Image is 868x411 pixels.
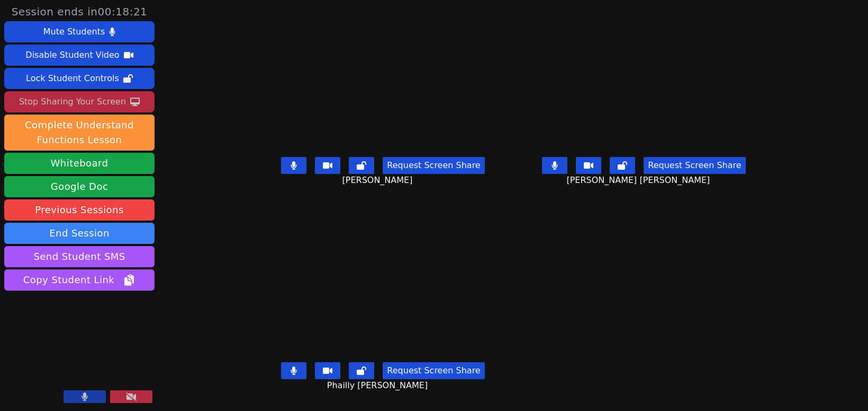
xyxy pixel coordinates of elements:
[342,174,415,187] span: [PERSON_NAME]
[4,45,155,66] button: Disable Student Video
[4,115,155,151] button: Complete Understand Functions Lesson
[4,153,155,174] button: Whiteboard
[4,68,155,89] button: Lock Student Controls
[327,379,430,392] span: Phailly [PERSON_NAME]
[12,4,148,19] span: Session ends in
[644,157,745,174] button: Request Screen Share
[4,91,155,112] button: Stop Sharing Your Screen
[4,269,155,291] button: Copy Student Link
[383,157,484,174] button: Request Screen Share
[4,246,155,267] button: Send Student SMS
[23,273,135,287] span: Copy Student Link
[26,70,119,87] div: Lock Student Controls
[98,5,148,18] time: 00:18:21
[4,21,155,42] button: Mute Students
[566,174,712,187] span: [PERSON_NAME] [PERSON_NAME]
[4,223,155,244] button: End Session
[4,199,155,221] a: Previous Sessions
[25,47,119,64] div: Disable Student Video
[4,176,155,197] a: Google Doc
[383,362,484,379] button: Request Screen Share
[19,93,126,110] div: Stop Sharing Your Screen
[43,23,105,40] div: Mute Students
